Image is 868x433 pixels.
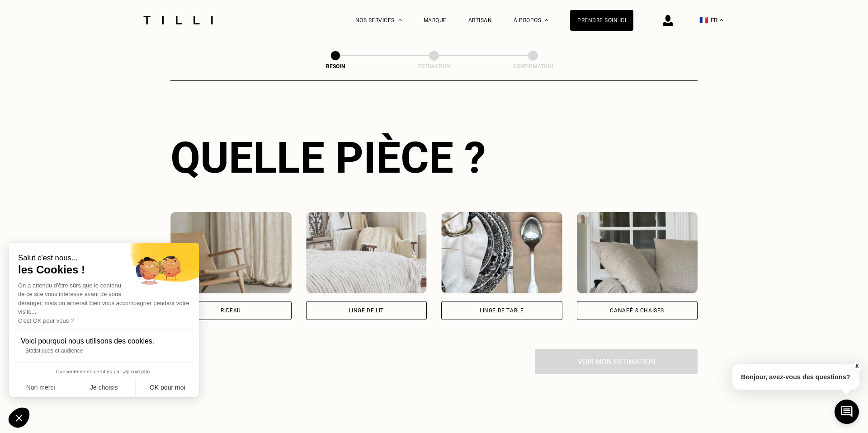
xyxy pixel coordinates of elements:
div: Besoin [290,63,381,70]
img: menu déroulant [720,19,723,21]
div: Estimation [389,63,479,70]
div: Linge de lit [349,308,384,313]
img: Tilli retouche votre Rideau [170,212,292,293]
button: X [852,361,861,371]
img: icône connexion [663,15,673,26]
div: Confirmation [488,63,578,70]
img: Tilli retouche votre Linge de lit [306,212,427,293]
a: Marque [424,17,447,24]
img: Tilli retouche votre Canapé & chaises [577,212,698,293]
img: Menu déroulant à propos [545,19,548,21]
a: Prendre soin ici [570,10,633,31]
a: Artisan [468,17,492,24]
img: Logo du service de couturière Tilli [140,16,216,24]
span: 🇫🇷 [699,16,708,24]
img: Menu déroulant [398,19,402,21]
p: Bonjour, avez-vous des questions? [732,364,859,390]
div: Quelle pièce ? [170,132,698,183]
div: Canapé & chaises [610,308,664,313]
div: Rideau [221,308,241,313]
img: Tilli retouche votre Linge de table [441,212,562,293]
div: Linge de table [480,308,524,313]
